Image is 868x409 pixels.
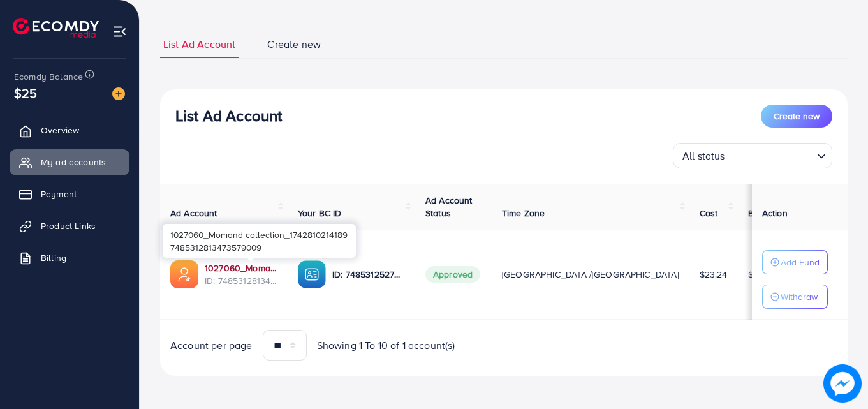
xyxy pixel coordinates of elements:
[112,87,125,100] img: image
[112,24,127,39] img: menu
[425,266,480,283] span: Approved
[170,338,253,353] span: Account per page
[332,267,405,282] p: ID: 7485312527996502033
[700,207,718,219] span: Cost
[13,18,99,38] img: logo
[41,219,96,232] span: Product Links
[163,37,235,52] span: List Ad Account
[163,224,356,258] div: 7485312813473579009
[781,255,820,270] p: Add Fund
[41,124,79,137] span: Overview
[10,245,129,271] a: Billing
[170,207,217,219] span: Ad Account
[298,260,326,288] img: ic-ba-acc.ded83a64.svg
[729,144,812,165] input: Search for option
[170,228,348,241] span: 1027060_Momand collection_1742810214189
[502,207,545,219] span: Time Zone
[317,338,455,353] span: Showing 1 To 10 of 1 account(s)
[205,262,277,274] a: 1027060_Momand collection_1742810214189
[298,207,342,219] span: Your BC ID
[823,364,862,403] img: image
[761,105,832,128] button: Create new
[10,181,129,207] a: Payment
[14,84,37,102] span: $25
[774,110,820,123] span: Create new
[170,260,198,288] img: ic-ads-acc.e4c84228.svg
[762,207,788,219] span: Action
[205,274,277,287] span: ID: 7485312813473579009
[762,285,828,309] button: Withdraw
[700,268,728,281] span: $23.24
[41,188,77,200] span: Payment
[41,251,66,264] span: Billing
[680,147,728,165] span: All status
[14,70,83,83] span: Ecomdy Balance
[267,37,321,52] span: Create new
[425,194,473,219] span: Ad Account Status
[673,143,832,168] div: Search for option
[10,117,129,143] a: Overview
[10,149,129,175] a: My ad accounts
[762,250,828,274] button: Add Fund
[175,107,282,125] h3: List Ad Account
[10,213,129,239] a: Product Links
[502,268,679,281] span: [GEOGRAPHIC_DATA]/[GEOGRAPHIC_DATA]
[41,156,106,168] span: My ad accounts
[781,289,818,304] p: Withdraw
